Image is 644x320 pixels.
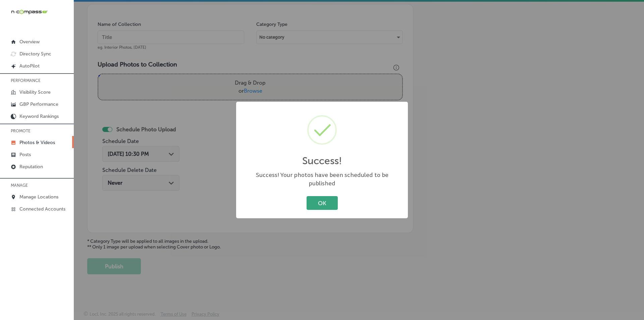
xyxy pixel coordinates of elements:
[19,164,43,170] p: Reputation
[19,140,55,145] p: Photos & Videos
[19,194,58,200] p: Manage Locations
[11,9,48,15] img: 660ab0bf-5cc7-4cb8-ba1c-48b5ae0f18e60NCTV_CLogo_TV_Black_-500x88.png
[19,113,59,119] p: Keyword Rankings
[19,101,58,107] p: GBP Performance
[19,39,40,45] p: Overview
[243,171,401,188] div: Success! Your photos have been scheduled to be published
[19,152,31,157] p: Posts
[19,51,51,57] p: Directory Sync
[19,206,65,212] p: Connected Accounts
[19,63,40,69] p: AutoPilot
[302,155,342,167] h2: Success!
[307,196,338,210] button: OK
[19,89,51,95] p: Visibility Score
